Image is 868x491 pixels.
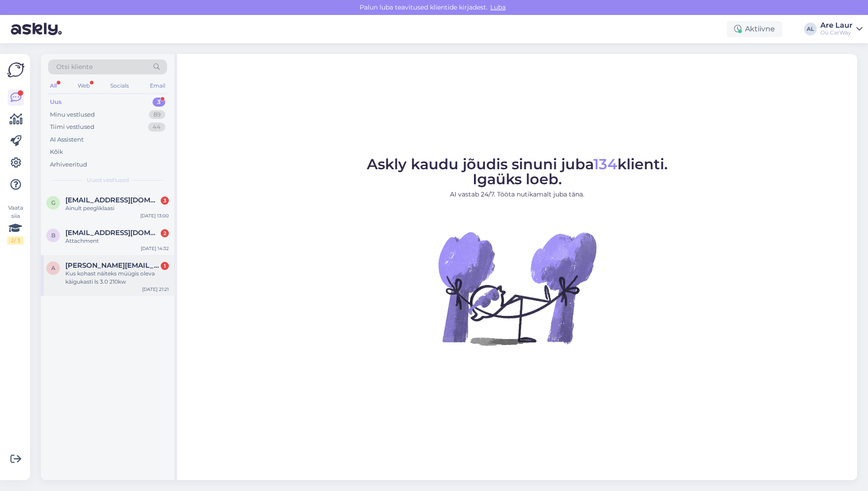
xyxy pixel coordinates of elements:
div: Socials [108,80,131,92]
div: AI Assistent [50,135,84,144]
div: Attachment [65,237,169,245]
div: [DATE] 14:32 [141,245,169,252]
div: 2 [161,229,169,237]
div: Uus [50,98,62,107]
div: All [48,80,59,92]
div: Are Laur [820,22,853,29]
p: AI vastab 24/7. Tööta nutikamalt juba täna. [367,190,668,199]
img: No Chat active [435,206,599,370]
img: Askly Logo [7,61,25,79]
span: Luba [488,3,508,11]
span: b [51,232,55,239]
div: 3 [161,196,169,205]
div: 89 [149,110,165,119]
div: Aktiivne [727,21,782,37]
div: Kõik [50,147,63,157]
div: 44 [148,123,165,132]
div: Arhiveeritud [50,160,87,169]
div: 3 [153,98,165,107]
span: Uued vestlused [87,176,129,184]
span: 134 [593,155,617,173]
span: andres.loss@mail.ee [65,261,160,270]
div: [DATE] 13:00 [140,212,169,219]
div: AL [804,23,817,35]
span: germo.ts@gmail.com [65,196,160,204]
span: a [51,265,55,271]
span: Otsi kliente [56,62,93,72]
div: Oü CarWay [820,29,853,36]
div: 1 [161,262,169,270]
div: Minu vestlused [50,110,95,119]
a: Are LaurOü CarWay [820,22,863,36]
div: Web [76,80,92,92]
div: Tiimi vestlused [50,123,94,132]
span: balashovandrey0@gmail.com [65,229,160,237]
span: Askly kaudu jõudis sinuni juba klienti. Igaüks loeb. [367,155,668,188]
div: Vaata siia [7,204,24,245]
div: Email [148,80,167,92]
div: Kus kohast näiteks müügis oleva käigukasti ls 3.0 210kw [65,270,169,286]
div: 2 / 3 [7,236,24,245]
div: Ainult peegliklaasi [65,204,169,212]
span: g [51,199,55,206]
div: [DATE] 21:21 [142,286,169,293]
